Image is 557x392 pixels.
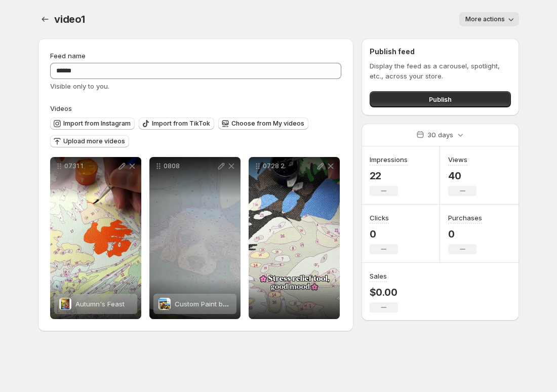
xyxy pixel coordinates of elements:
button: Import from Instagram [50,117,135,130]
div: 0808Custom Paint by Numbers KitCustom Paint by Numbers Kit [149,157,241,319]
h3: Sales [370,271,387,281]
p: 0731 1 [64,162,117,170]
h3: Views [448,154,467,165]
h3: Impressions [370,154,408,165]
p: 0 [448,228,482,240]
button: Upload more videos [50,135,129,147]
h2: Publish feed [370,47,511,57]
div: 0728 2 [249,157,340,319]
button: Settings [38,12,52,26]
span: Upload more videos [63,137,125,145]
p: $0.00 [370,286,398,298]
img: Autumn's Feast [59,298,71,310]
p: 0 [370,228,398,240]
h3: Clicks [370,213,389,223]
p: 0808 [164,162,216,170]
img: Custom Paint by Numbers Kit [158,298,171,310]
button: Import from TikTok [139,117,214,130]
span: Autumn's Feast [75,300,125,308]
p: 0728 2 [263,162,315,170]
span: Feed name [50,52,86,60]
span: Choose from My videos [231,120,304,128]
p: 40 [448,170,476,182]
button: Choose from My videos [218,117,308,130]
button: More actions [459,12,519,26]
span: Custom Paint by Numbers Kit [175,300,266,308]
span: Videos [50,104,72,112]
p: Display the feed as a carousel, spotlight, etc., across your store. [370,61,511,81]
p: 22 [370,170,408,182]
span: Import from TikTok [152,120,210,128]
span: More actions [465,15,505,23]
span: video1 [54,13,85,25]
p: 30 days [427,130,453,140]
span: Visible only to you. [50,82,109,90]
div: 0731 1Autumn's FeastAutumn's Feast [50,157,141,319]
h3: Purchases [448,213,482,223]
button: Publish [370,91,511,107]
span: Publish [429,94,452,104]
span: Import from Instagram [63,120,131,128]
